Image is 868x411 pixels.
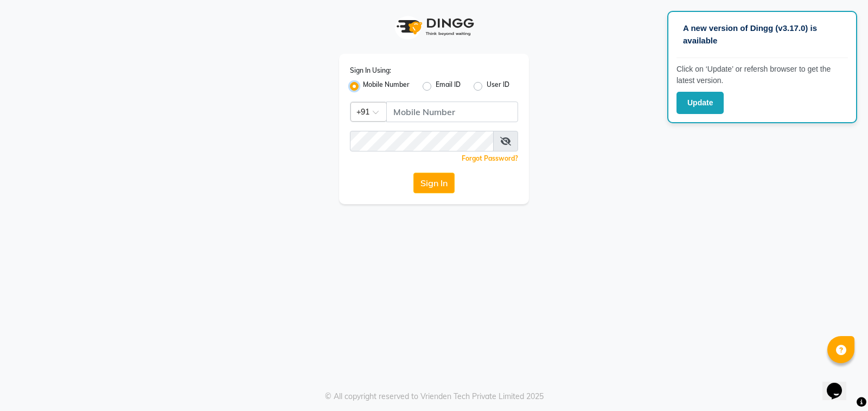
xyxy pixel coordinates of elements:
[487,80,509,93] label: User ID
[363,80,410,93] label: Mobile Number
[436,80,461,93] label: Email ID
[683,22,841,47] p: A new version of Dingg (v3.17.0) is available
[350,131,494,151] input: Username
[676,92,724,114] button: Update
[386,102,518,122] input: Username
[676,64,848,86] p: Click on ‘Update’ or refersh browser to get the latest version.
[350,66,391,75] label: Sign In Using:
[413,173,455,193] button: Sign In
[822,368,857,400] iframe: chat widget
[462,154,518,162] a: Forgot Password?
[391,11,477,43] img: logo1.svg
